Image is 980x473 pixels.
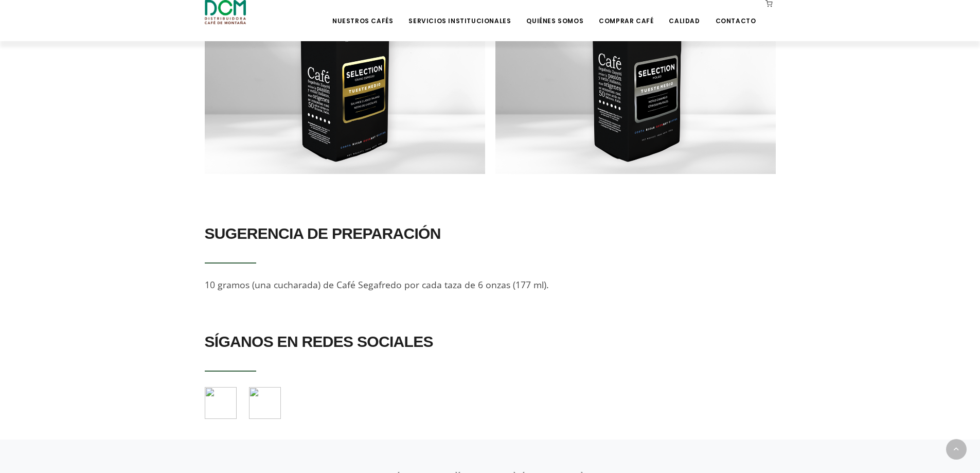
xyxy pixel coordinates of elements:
[402,1,517,25] a: Servicios Institucionales
[593,1,660,25] a: Comprar Café
[205,327,776,356] h2: SÍGANOS EN REDES SOCIALES
[520,1,590,25] a: Quiénes Somos
[709,1,762,25] a: Contacto
[249,387,281,419] img: instagram%20logo.png
[663,1,706,25] a: Calidad
[326,1,399,25] a: Nuestros Cafés
[205,278,549,291] span: 10 gramos (una cucharada) de Café Segafredo por cada taza de 6 onzas (177 ml).
[205,219,776,248] h2: SUGERENCIA DE PREPARACIÓN
[205,387,237,419] img: facebook%20logo.png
